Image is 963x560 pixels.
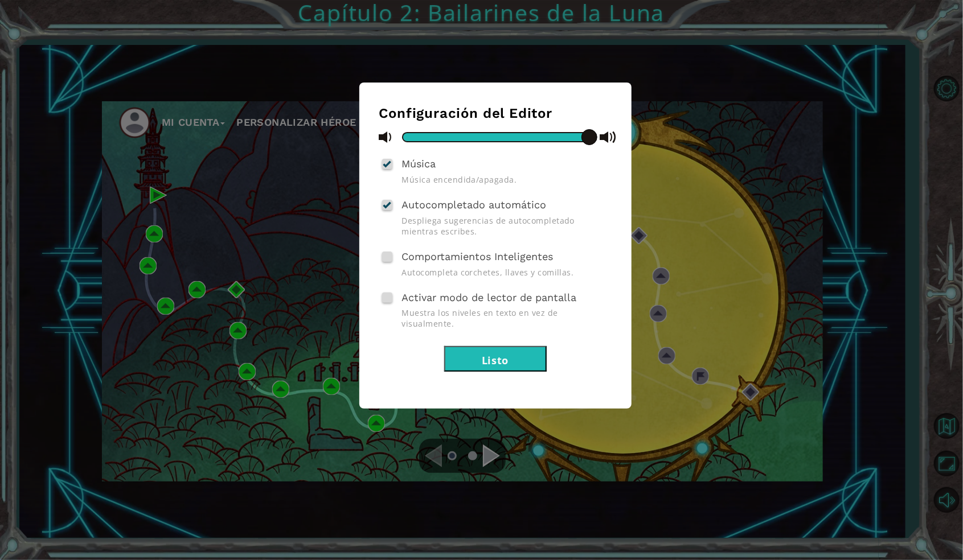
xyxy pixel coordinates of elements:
[444,346,547,372] button: Listo
[402,215,612,237] span: Despliega sugerencias de autocompletado mientras escribes.
[402,291,577,303] span: Activar modo de lector de pantalla
[402,267,612,278] span: Autocompleta corchetes, llaves y comillas.
[402,174,612,185] span: Música encendida/apagada.
[402,250,554,262] span: Comportamientos Inteligentes
[379,105,612,121] h3: Configuración del Editor
[402,307,612,329] span: Muestra los niveles en texto en vez de visualmente.
[402,158,436,170] span: Música
[402,199,547,211] span: Autocompletado automático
